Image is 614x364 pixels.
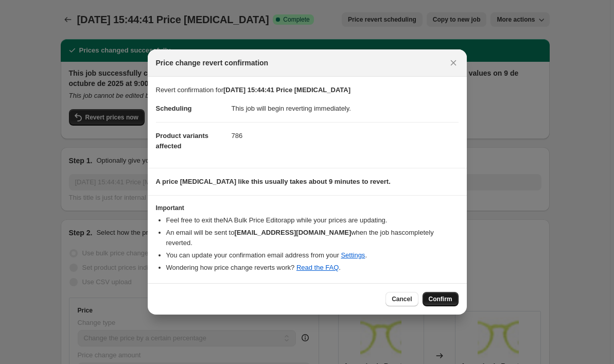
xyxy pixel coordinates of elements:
[166,250,459,261] li: You can update your confirmation email address from your .
[166,263,459,273] li: Wondering how price change reverts work? .
[166,228,459,248] li: An email will be sent to when the job has completely reverted .
[385,292,418,306] button: Cancel
[232,122,459,149] dd: 786
[156,132,209,150] span: Product variants affected
[392,295,412,303] span: Cancel
[429,295,452,303] span: Confirm
[296,264,339,271] a: Read the FAQ
[232,95,459,122] dd: This job will begin reverting immediately.
[156,58,269,68] span: Price change revert confirmation
[156,85,459,95] p: Revert confirmation for
[156,178,391,185] b: A price [MEDICAL_DATA] like this usually takes about 9 minutes to revert.
[234,229,351,236] b: [EMAIL_ADDRESS][DOMAIN_NAME]
[156,105,192,112] span: Scheduling
[156,204,459,212] h3: Important
[223,86,350,94] b: [DATE] 15:44:41 Price [MEDICAL_DATA]
[446,56,461,70] button: Close
[341,251,365,259] a: Settings
[423,292,459,306] button: Confirm
[166,215,459,226] li: Feel free to exit the NA Bulk Price Editor app while your prices are updating.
